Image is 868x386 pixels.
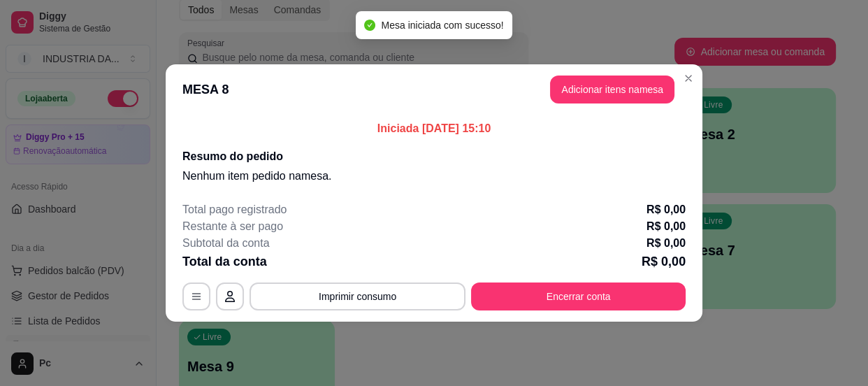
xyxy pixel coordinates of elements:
[182,168,686,185] p: Nenhum item pedido na mesa .
[182,252,267,271] p: Total da conta
[642,252,686,271] p: R$ 0,00
[550,76,674,103] button: Adicionar itens namesa
[471,283,686,310] button: Encerrar conta
[182,235,270,252] p: Subtotal da conta
[182,218,283,235] p: Restante à ser pago
[381,20,503,31] span: Mesa iniciada com sucesso!
[364,20,375,31] span: check-circle
[646,235,686,252] p: R$ 0,00
[646,218,686,235] p: R$ 0,00
[646,201,686,218] p: R$ 0,00
[677,67,700,90] button: Close
[182,201,287,218] p: Total pago registrado
[182,120,686,137] p: Iniciada [DATE] 15:10
[166,64,702,115] header: MESA 8
[182,148,686,165] h2: Resumo do pedido
[249,283,465,310] button: Imprimir consumo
